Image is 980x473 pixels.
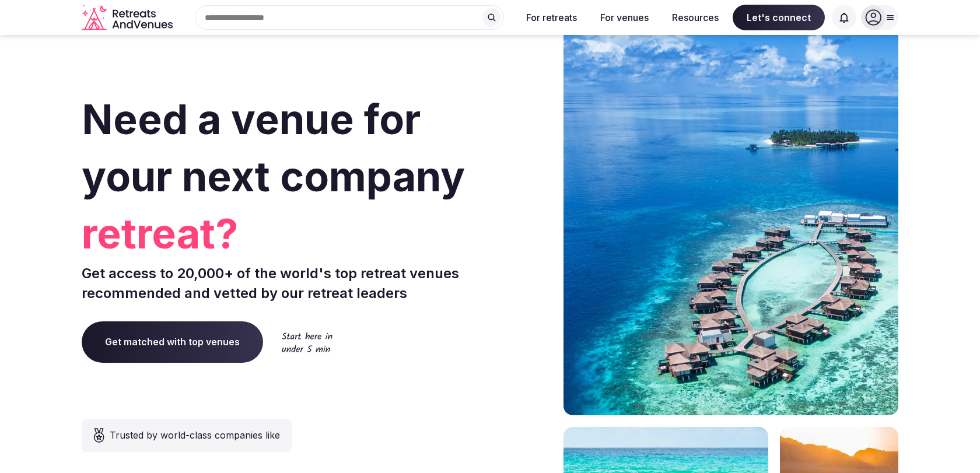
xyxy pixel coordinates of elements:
[663,5,728,30] button: Resources
[82,94,465,201] span: Need a venue for your next company
[82,5,175,31] a: Visit the homepage
[82,205,485,262] span: retreat?
[591,5,658,30] button: For venues
[82,5,175,31] svg: Retreats and Venues company logo
[517,5,586,30] button: For retreats
[282,332,332,352] img: Start here in under 5 min
[110,428,280,442] span: Trusted by world-class companies like
[733,5,825,30] span: Let's connect
[82,264,485,303] p: Get access to 20,000+ of the world's top retreat venues recommended and vetted by our retreat lea...
[82,321,263,362] a: Get matched with top venues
